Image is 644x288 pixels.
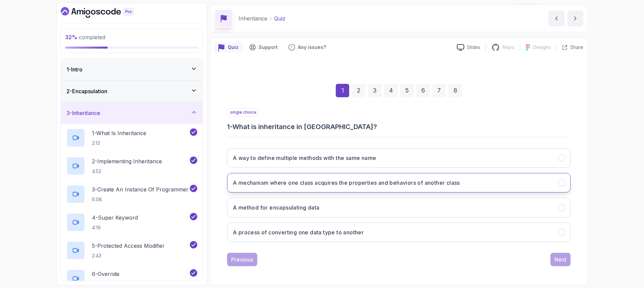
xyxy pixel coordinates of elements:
[92,281,119,287] p: 5:56
[274,14,285,22] p: Quiz
[65,34,105,41] span: completed
[432,84,446,97] div: 7
[228,44,238,51] p: Quiz
[66,213,197,232] button: 4-Super Keyword4:19
[259,44,278,51] p: Support
[231,255,253,264] div: Previous
[233,179,460,187] h3: A mechanism where one class acquires the properties and behaviors of another class
[556,44,583,51] button: Share
[352,84,365,97] div: 2
[227,253,257,266] button: Previous
[368,84,381,97] div: 3
[384,84,397,97] div: 4
[92,224,138,231] p: 4:19
[400,84,414,97] div: 5
[227,223,571,242] button: A process of converting one data type to another
[336,84,349,97] div: 1
[284,42,330,53] button: Feedback button
[233,228,364,236] h3: A process of converting one data type to another
[467,44,480,51] p: Slides
[214,42,243,53] button: quiz button
[66,241,197,260] button: 5-Protected Access Modifier2:43
[92,196,189,203] p: 6:08
[502,44,515,51] p: Repo
[298,44,326,51] p: Any issues?
[570,44,583,51] p: Share
[554,255,567,264] div: Next
[65,34,77,41] span: 32 %
[533,44,551,51] p: Designs
[66,109,100,117] h3: 3 - Inheritance
[233,204,319,212] h3: A method for encapsulating data
[66,269,197,288] button: 6-Override5:56
[92,214,138,222] p: 4 - Super Keyword
[61,7,149,18] a: Dashboard
[92,185,189,193] p: 3 - Create An Instance Of Programmer
[66,87,107,95] h3: 2 - Encapsulation
[92,157,162,165] p: 2 - Implementing Inheritance
[227,198,571,217] button: A method for encapsulating data
[227,148,571,168] button: A way to define multiple methods with the same name
[66,128,197,147] button: 1-What Is Inheritance2:13
[66,157,197,175] button: 2-Implementing Inheritance4:52
[227,122,571,131] h3: 1 - What is inheritance in [GEOGRAPHIC_DATA]?
[233,154,376,162] h3: A way to define multiple methods with the same name
[66,65,83,73] h3: 1 - Intro
[451,44,486,51] a: Slides
[245,42,282,53] button: Support button
[238,14,267,22] p: Inheritance
[61,59,203,80] button: 1-Intro
[567,10,583,26] button: next content
[92,129,146,137] p: 1 - What Is Inheritance
[61,102,203,124] button: 3-Inheritance
[227,108,260,117] p: single choice
[92,168,162,175] p: 4:52
[66,185,197,204] button: 3-Create An Instance Of Programmer6:08
[448,84,462,97] div: 8
[92,140,146,147] p: 2:13
[227,173,571,192] button: A mechanism where one class acquires the properties and behaviors of another class
[550,253,571,266] button: Next
[548,10,565,26] button: previous content
[92,252,165,259] p: 2:43
[61,80,203,102] button: 2-Encapsulation
[92,270,119,278] p: 6 - Override
[416,84,430,97] div: 6
[92,242,165,250] p: 5 - Protected Access Modifier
